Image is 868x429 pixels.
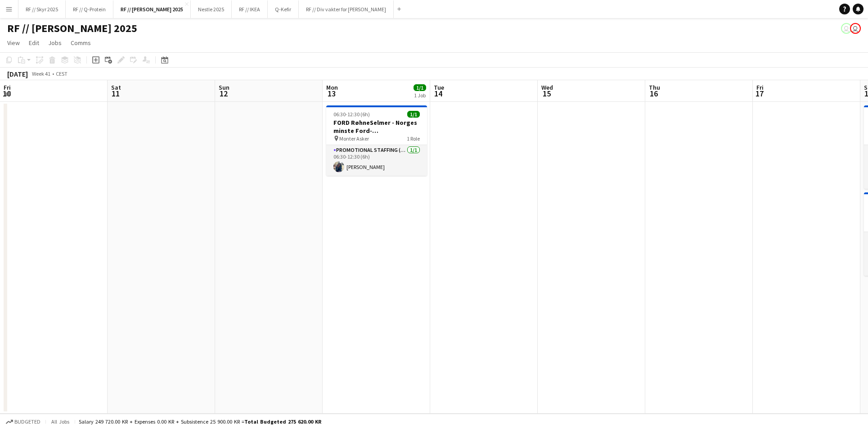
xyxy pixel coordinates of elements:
[25,37,43,49] a: Edit
[407,111,420,118] span: 1/1
[67,37,94,49] a: Comms
[648,88,660,99] span: 16
[333,111,370,118] span: 06:30-12:30 (6h)
[268,0,299,18] button: Q-Kefir
[110,88,121,99] span: 11
[841,23,852,34] app-user-avatar: Fredrikke Moland Flesner
[414,84,426,91] span: 1/1
[71,39,91,47] span: Comms
[326,145,427,176] app-card-role: Promotional Staffing (Brand Ambassadors)1/106:30-12:30 (6h)[PERSON_NAME]
[244,418,321,425] span: Total Budgeted 275 620.00 KR
[325,88,338,99] span: 13
[649,83,660,91] span: Thu
[56,70,67,77] div: CEST
[14,419,40,425] span: Budgeted
[756,83,764,91] span: Fri
[4,417,42,427] button: Budgeted
[18,0,66,18] button: RF // Skyr 2025
[414,92,426,99] div: 1 Job
[4,83,11,91] span: Fri
[7,69,28,78] div: [DATE]
[113,0,191,18] button: RF // [PERSON_NAME] 2025
[79,418,321,425] div: Salary 249 720.00 KR + Expenses 0.00 KR + Subsistence 25 900.00 KR =
[232,0,268,18] button: RF // IKEA
[66,0,113,18] button: RF // Q-Protein
[191,0,232,18] button: Nestle 2025
[45,37,65,49] a: Jobs
[49,418,71,425] span: All jobs
[217,88,229,99] span: 12
[111,83,121,91] span: Sat
[407,135,420,142] span: 1 Role
[541,83,553,91] span: Wed
[4,37,23,49] a: View
[339,135,369,142] span: Monter Asker
[540,88,553,99] span: 15
[29,39,39,47] span: Edit
[755,88,764,99] span: 17
[7,39,20,47] span: View
[434,83,444,91] span: Tue
[326,105,427,176] app-job-card: 06:30-12:30 (6h)1/1FORD RøhneSelmer - Norges minste Ford-forhandlerkontor Monter Asker1 RolePromo...
[48,39,62,47] span: Jobs
[326,119,427,135] h3: FORD RøhneSelmer - Norges minste Ford-forhandlerkontor
[7,22,137,35] h1: RF // [PERSON_NAME] 2025
[219,83,229,91] span: Sun
[850,23,861,34] app-user-avatar: Fredrikke Moland Flesner
[326,83,338,91] span: Mon
[432,88,444,99] span: 14
[30,70,52,77] span: Week 41
[2,88,11,99] span: 10
[299,0,394,18] button: RF // Div vakter for [PERSON_NAME]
